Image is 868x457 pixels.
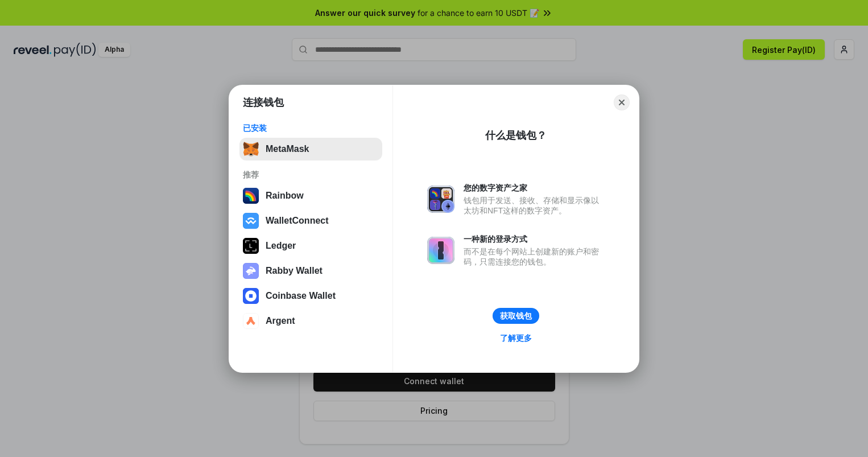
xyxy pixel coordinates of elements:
a: 了解更多 [493,331,539,345]
button: MetaMask [239,138,382,160]
img: svg+xml,%3Csvg%20xmlns%3D%22http%3A%2F%2Fwww.w3.org%2F2000%2Fsvg%22%20fill%3D%22none%22%20viewBox... [427,186,454,213]
div: 推荐 [243,170,379,180]
div: 了解更多 [500,333,532,343]
div: Argent [266,316,295,326]
button: 获取钱包 [493,308,539,324]
img: svg+xml,%3Csvg%20width%3D%2228%22%20height%3D%2228%22%20viewBox%3D%220%200%2028%2028%22%20fill%3D... [243,313,259,329]
h1: 连接钱包 [243,96,284,109]
div: Ledger [266,241,296,251]
img: svg+xml,%3Csvg%20width%3D%22120%22%20height%3D%22120%22%20viewBox%3D%220%200%20120%20120%22%20fil... [243,188,259,204]
img: svg+xml,%3Csvg%20xmlns%3D%22http%3A%2F%2Fwww.w3.org%2F2000%2Fsvg%22%20fill%3D%22none%22%20viewBox... [243,263,259,279]
div: 什么是钱包？ [485,129,547,142]
img: svg+xml,%3Csvg%20fill%3D%22none%22%20height%3D%2233%22%20viewBox%3D%220%200%2035%2033%22%20width%... [243,141,259,157]
img: svg+xml,%3Csvg%20xmlns%3D%22http%3A%2F%2Fwww.w3.org%2F2000%2Fsvg%22%20fill%3D%22none%22%20viewBox... [427,237,454,264]
div: MetaMask [266,144,309,154]
button: Rainbow [239,184,382,207]
div: 获取钱包 [500,311,532,321]
div: 一种新的登录方式 [464,234,605,244]
div: Rainbow [266,191,304,201]
div: 钱包用于发送、接收、存储和显示像以太坊和NFT这样的数字资产。 [464,195,605,216]
img: svg+xml,%3Csvg%20width%3D%2228%22%20height%3D%2228%22%20viewBox%3D%220%200%2028%2028%22%20fill%3D... [243,213,259,229]
div: 您的数字资产之家 [464,183,605,193]
div: WalletConnect [266,216,329,226]
button: Argent [239,310,382,332]
div: Coinbase Wallet [266,291,336,301]
button: WalletConnect [239,209,382,232]
button: Close [614,94,630,110]
button: Ledger [239,234,382,257]
div: Rabby Wallet [266,266,323,276]
img: svg+xml,%3Csvg%20width%3D%2228%22%20height%3D%2228%22%20viewBox%3D%220%200%2028%2028%22%20fill%3D... [243,288,259,304]
div: 而不是在每个网站上创建新的账户和密码，只需连接您的钱包。 [464,246,605,267]
div: 已安装 [243,123,379,133]
img: svg+xml,%3Csvg%20xmlns%3D%22http%3A%2F%2Fwww.w3.org%2F2000%2Fsvg%22%20width%3D%2228%22%20height%3... [243,238,259,254]
button: Coinbase Wallet [239,285,382,307]
button: Rabby Wallet [239,260,382,282]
